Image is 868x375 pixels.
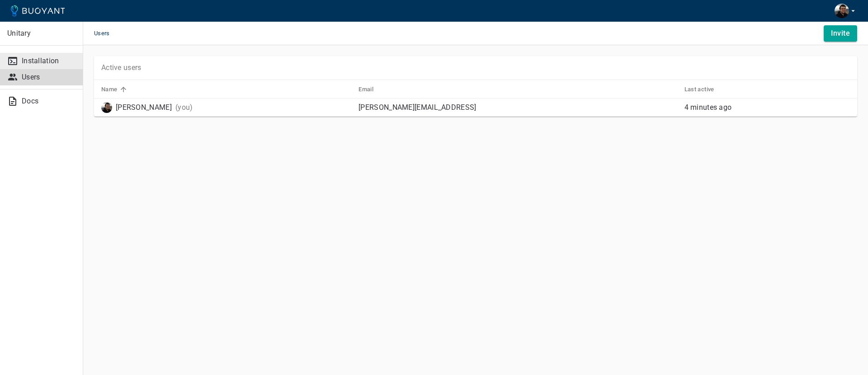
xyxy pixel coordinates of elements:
[359,85,385,94] span: Email
[359,103,677,112] p: [PERSON_NAME][EMAIL_ADDRESS]
[94,22,121,45] span: Users
[684,103,732,112] span: Thu, 14 Aug 2025 13:20:55 CEST / Thu, 14 Aug 2025 11:20:55 UTC
[22,73,75,82] p: Users
[101,102,112,113] img: nicolas@unitary.ai
[7,29,75,38] p: Unitary
[824,25,857,42] button: Invite
[835,4,849,18] img: Nicolas Fournier
[831,29,850,38] h4: Invite
[684,85,726,94] span: Last active
[684,86,714,93] h5: Last active
[22,97,75,106] p: Docs
[101,85,129,94] span: Name
[359,86,373,93] h5: Email
[116,103,172,112] p: [PERSON_NAME]
[684,103,732,112] relative-time: 4 minutes ago
[101,102,172,113] div: Nicolas Fournier
[175,103,193,112] p: (you)
[101,86,118,93] h5: Name
[101,63,142,72] p: Active users
[22,56,75,66] p: Installation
